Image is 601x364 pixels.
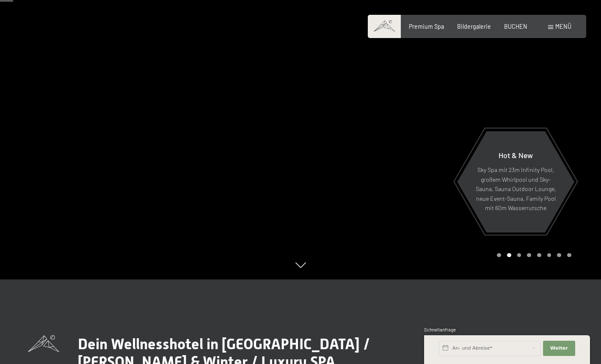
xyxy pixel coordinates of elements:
div: Carousel Page 4 [527,253,531,257]
a: Hot & New Sky Spa mit 23m Infinity Pool, großem Whirlpool und Sky-Sauna, Sauna Outdoor Lounge, ne... [457,131,575,233]
div: Carousel Page 1 [497,253,501,257]
span: Menü [555,23,571,30]
div: Carousel Page 6 [547,253,551,257]
a: Premium Spa [409,23,444,30]
button: Weiter [543,341,575,356]
span: Schnellanfrage [424,327,456,332]
span: Weiter [550,345,568,352]
div: Carousel Page 5 [537,253,541,257]
p: Sky Spa mit 23m Infinity Pool, großem Whirlpool und Sky-Sauna, Sauna Outdoor Lounge, neue Event-S... [475,165,556,213]
a: BUCHEN [504,23,527,30]
div: Carousel Page 7 [557,253,561,257]
div: Carousel Page 3 [517,253,521,257]
div: Carousel Page 2 (Current Slide) [507,253,511,257]
div: Carousel Page 8 [567,253,571,257]
div: Carousel Pagination [494,253,571,257]
a: Bildergalerie [457,23,491,30]
span: Hot & New [499,151,533,160]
